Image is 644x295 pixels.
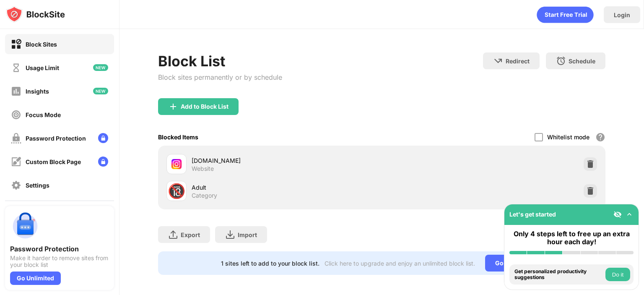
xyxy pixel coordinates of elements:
img: settings-off.svg [11,180,21,191]
div: Import [238,231,257,238]
img: lock-menu.svg [98,133,108,143]
div: Adult [192,183,382,192]
img: focus-off.svg [11,110,21,120]
div: Make it harder to remove sites from your block list [10,255,109,268]
div: Password Protection [10,245,109,253]
div: Focus Mode [26,111,61,118]
div: Category [192,192,217,199]
div: Usage Limit [26,64,59,71]
div: Let's get started [509,211,556,218]
div: Block sites permanently or by schedule [158,73,282,81]
div: Block Sites [26,41,57,48]
div: Schedule [569,57,595,65]
img: time-usage-off.svg [11,63,21,73]
img: logo-blocksite.svg [6,6,65,23]
img: new-icon.svg [93,88,108,94]
img: push-password-protection.svg [10,211,40,241]
img: password-protection-off.svg [11,133,21,144]
div: Login [614,11,630,18]
div: Whitelist mode [547,133,589,141]
img: favicons [171,159,182,169]
div: animation [537,6,594,23]
img: omni-setup-toggle.svg [625,210,634,219]
img: block-on.svg [11,39,21,50]
div: 1 sites left to add to your block list. [221,260,319,267]
div: Block List [158,52,282,70]
img: new-icon.svg [93,64,108,71]
div: Insights [26,88,49,95]
div: Only 4 steps left to free up an extra hour each day! [509,230,634,246]
div: Export [181,231,200,238]
div: Click here to upgrade and enjoy an unlimited block list. [325,260,475,267]
img: lock-menu.svg [98,157,108,167]
div: Get personalized productivity suggestions [514,269,603,281]
img: customize-block-page-off.svg [11,157,21,167]
div: Go Unlimited [10,272,61,285]
div: Password Protection [26,135,86,142]
div: Custom Block Page [26,158,81,165]
img: insights-off.svg [11,86,21,97]
div: [DOMAIN_NAME] [192,156,382,165]
div: 🔞 [168,183,185,200]
div: Redirect [506,57,530,65]
div: Blocked Items [158,133,198,141]
div: Settings [26,182,49,189]
div: Add to Block List [181,103,229,110]
button: Do it [605,268,630,281]
div: Go Unlimited [485,255,543,272]
div: Website [192,165,214,172]
img: eye-not-visible.svg [613,210,622,219]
